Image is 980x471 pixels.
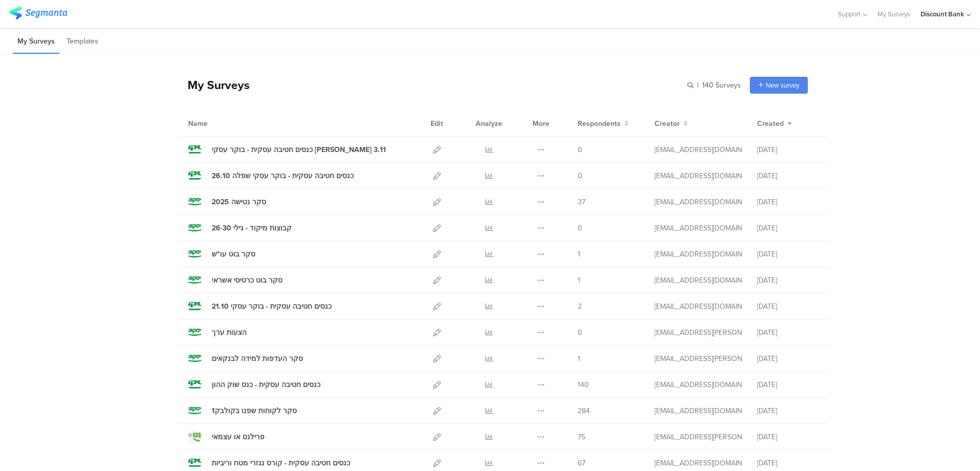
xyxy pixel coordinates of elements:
[655,170,742,181] div: anat.gilad@dbank.co.il
[188,404,297,417] a: סקר לקוחות שפנו בקולבק1
[188,299,332,313] a: כנסים חטיבה עסקית - בוקר עסקי 21.10
[578,144,582,155] span: 0
[838,9,861,19] span: Support
[578,275,580,286] span: 1
[757,327,819,338] div: [DATE]
[62,30,103,54] li: Templates
[757,275,819,286] div: [DATE]
[757,223,819,233] div: [DATE]
[757,170,819,181] div: [DATE]
[757,301,819,312] div: [DATE]
[212,301,332,312] div: כנסים חטיבה עסקית - בוקר עסקי 21.10
[578,223,582,233] span: 0
[188,456,350,469] a: כנסים חטיבה עסקית - קורס נגזרי מטח וריביות
[655,223,742,233] div: anat.gilad@dbank.co.il
[578,432,585,442] span: 75
[188,352,303,365] a: סקר העדפות למידה לבנקאים
[655,275,742,286] div: eden.nabet@dbank.co.il
[655,353,742,364] div: hofit.refael@dbank.co.il
[757,144,819,155] div: [DATE]
[578,118,621,129] span: Respondents
[655,405,742,416] div: eden.nabet@dbank.co.il
[474,111,504,136] div: Analyze
[530,111,552,136] div: More
[696,80,700,91] span: |
[188,430,264,443] a: פרילנס או עצמאי
[655,379,742,390] div: anat.gilad@dbank.co.il
[578,353,580,364] span: 1
[188,195,266,208] a: 2025 סקר נטישה
[655,327,742,338] div: hofit.refael@dbank.co.il
[188,143,386,156] a: כנסים חטיבה עסקית - בוקר עסקי [PERSON_NAME] 3.11
[212,223,292,233] div: קבוצות מיקוד - גילי 26-30
[757,405,819,416] div: [DATE]
[212,249,255,260] div: סקר בוט עו"ש
[757,118,784,129] span: Created
[212,432,264,442] div: פרילנס או עצמאי
[757,353,819,364] div: [DATE]
[655,197,742,207] div: anat.gilad@dbank.co.il
[655,301,742,312] div: anat.gilad@dbank.co.il
[212,327,247,338] div: הצעות ערך
[212,405,297,416] div: סקר לקוחות שפנו בקולבק1
[578,118,629,129] button: Respondents
[766,80,799,90] span: New survey
[578,197,585,207] span: 37
[578,170,582,181] span: 0
[757,249,819,260] div: [DATE]
[212,379,320,390] div: כנסים חטיבה עסקית - כנס שוק ההון
[13,30,59,54] li: My Surveys
[757,197,819,207] div: [DATE]
[188,247,255,261] a: סקר בוט עו"ש
[655,144,742,155] div: anat.gilad@dbank.co.il
[188,326,247,339] a: הצעות ערך
[757,432,819,442] div: [DATE]
[212,144,386,155] div: כנסים חטיבה עסקית - בוקר עסקי שרון 3.11
[655,458,742,468] div: anat.gilad@dbank.co.il
[212,197,266,207] div: 2025 סקר נטישה
[212,275,282,286] div: סקר בוט כרטיסי אשראי
[578,301,582,312] span: 2
[188,378,320,391] a: כנסים חטיבה עסקית - כנס שוק ההון
[212,170,354,181] div: כנסים חטיבה עסקית - בוקר עסקי שפלה 26.10
[212,458,350,468] div: כנסים חטיבה עסקית - קורס נגזרי מטח וריביות
[578,379,589,390] span: 140
[655,432,742,442] div: hofit.refael@dbank.co.il
[757,118,792,129] button: Created
[578,327,582,338] span: 0
[757,458,819,468] div: [DATE]
[578,249,580,260] span: 1
[578,458,585,468] span: 67
[426,111,448,136] div: Edit
[188,273,282,287] a: סקר בוט כרטיסי אשראי
[655,249,742,260] div: eden.nabet@dbank.co.il
[212,353,303,364] div: סקר העדפות למידה לבנקאים
[655,118,680,129] span: Creator
[9,7,67,19] img: segmanta logo
[188,118,250,129] div: Name
[702,80,741,91] span: 140 Surveys
[578,405,590,416] span: 284
[655,118,688,129] button: Creator
[921,9,964,19] div: Discount Bank
[188,221,292,234] a: קבוצות מיקוד - גילי 26-30
[188,169,354,182] a: כנסים חטיבה עסקית - בוקר עסקי שפלה 26.10
[757,379,819,390] div: [DATE]
[177,76,250,94] div: My Surveys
